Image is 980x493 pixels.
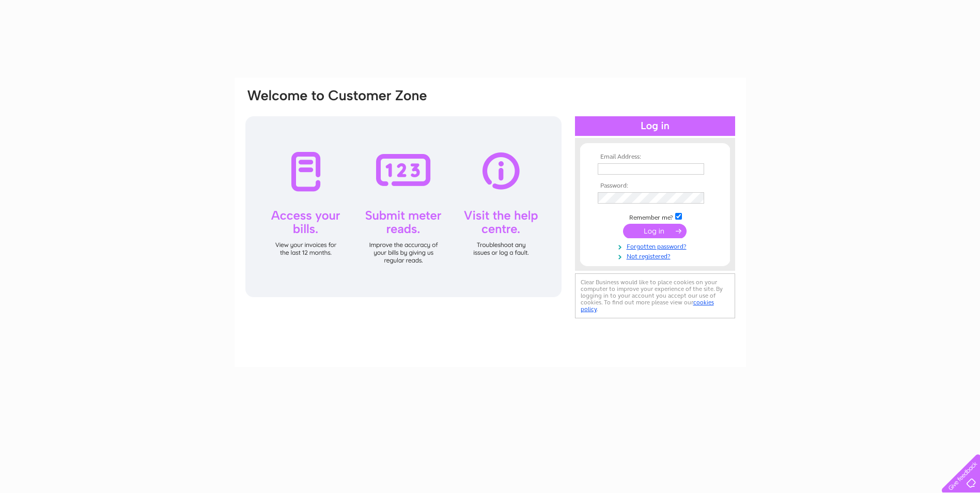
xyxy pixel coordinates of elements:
[595,153,715,161] th: Email Address:
[575,273,735,318] div: Clear Business would like to place cookies on your computer to improve your experience of the sit...
[595,182,715,190] th: Password:
[598,251,715,260] a: Not registered?
[581,299,714,313] a: cookies policy
[623,224,687,238] input: Submit
[598,241,715,251] a: Forgotten password?
[595,211,715,222] td: Remember me?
